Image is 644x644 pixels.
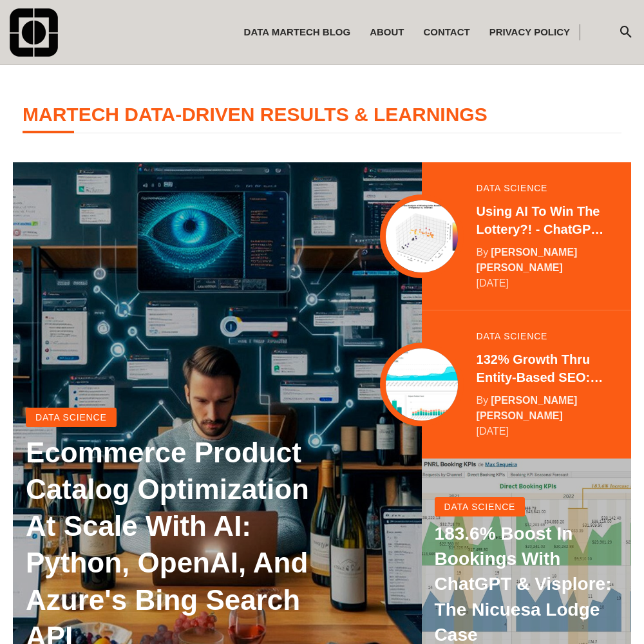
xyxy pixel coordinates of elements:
a: 132% Growth thru Entity-Based SEO: [DOMAIN_NAME]'s Data-Driven SEO Audit & Optimization Plan [477,350,605,386]
a: data science [435,497,526,516]
a: data science [26,408,117,427]
iframe: Chat Widget [580,582,644,644]
a: data science [477,184,548,193]
span: by [477,247,489,258]
h4: MarTech Data-Driven Results & Learnings [23,104,621,133]
a: Using AI to Win the Lottery?! - ChatGPT for Informed, Adaptable Decision-Making [477,202,605,238]
time: August 29 2024 [477,276,509,291]
span: by [477,395,489,406]
a: [PERSON_NAME] [PERSON_NAME] [477,247,578,273]
a: [PERSON_NAME] [PERSON_NAME] [477,395,578,421]
img: comando-590 [10,8,58,57]
time: May 25 2024 [477,424,509,439]
a: data science [477,332,548,341]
